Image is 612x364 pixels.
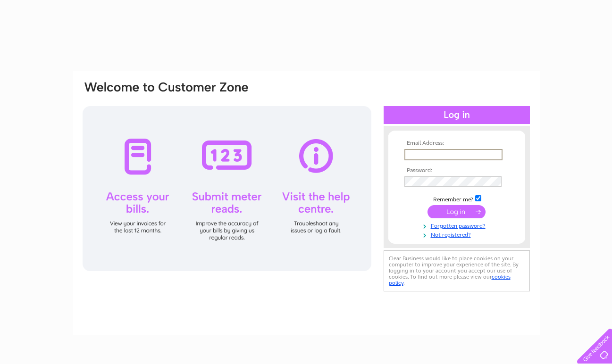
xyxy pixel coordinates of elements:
a: Not registered? [404,230,511,239]
div: Clear Business would like to place cookies on your computer to improve your experience of the sit... [384,250,530,291]
input: Submit [428,205,486,218]
th: Email Address: [402,140,511,147]
a: cookies policy [389,273,511,286]
a: Forgotten password? [404,221,511,230]
th: Password: [402,167,511,174]
td: Remember me? [402,194,511,203]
